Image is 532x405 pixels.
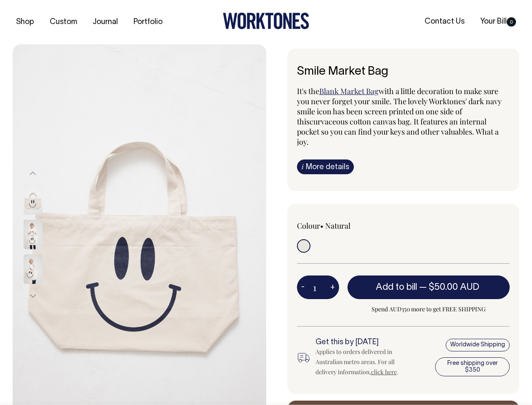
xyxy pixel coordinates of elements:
span: Spend AUD350 more to get FREE SHIPPING [348,304,510,314]
img: Smile Market Bag [24,185,43,215]
a: click here [371,368,397,376]
a: Journal [89,15,121,29]
div: Applies to orders delivered in Australian metro areas. For all delivery information, . [315,347,413,377]
label: Natural [325,221,350,231]
button: Previous [27,164,39,183]
a: Blank Market Bag [319,86,379,96]
a: Contact Us [421,15,468,29]
button: + [326,279,339,296]
p: It's the with a little decoration to make sure you never forget your smile. The lovely Worktones'... [297,86,510,147]
span: 0 [507,17,516,27]
a: Custom [46,15,80,29]
span: • [320,221,323,231]
div: Colour [297,221,382,231]
span: Add to bill [376,283,417,292]
span: — [419,283,481,292]
button: Next [27,286,39,305]
a: Shop [13,15,37,29]
a: Your Bill0 [477,15,519,29]
img: Smile Market Bag [24,254,43,284]
span: $50.00 AUD [429,283,479,292]
button: Add to bill —$50.00 AUD [348,275,510,299]
h6: Smile Market Bag [297,65,510,78]
a: Portfolio [130,15,166,29]
img: Smile Market Bag [24,220,43,249]
button: - [297,279,309,296]
span: curvaceous cotton canvas bag. It features an internal pocket so you can find your keys and other ... [297,116,499,147]
h6: Get this by [DATE] [315,338,413,347]
a: iMore details [297,159,354,174]
span: i [302,162,304,171]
